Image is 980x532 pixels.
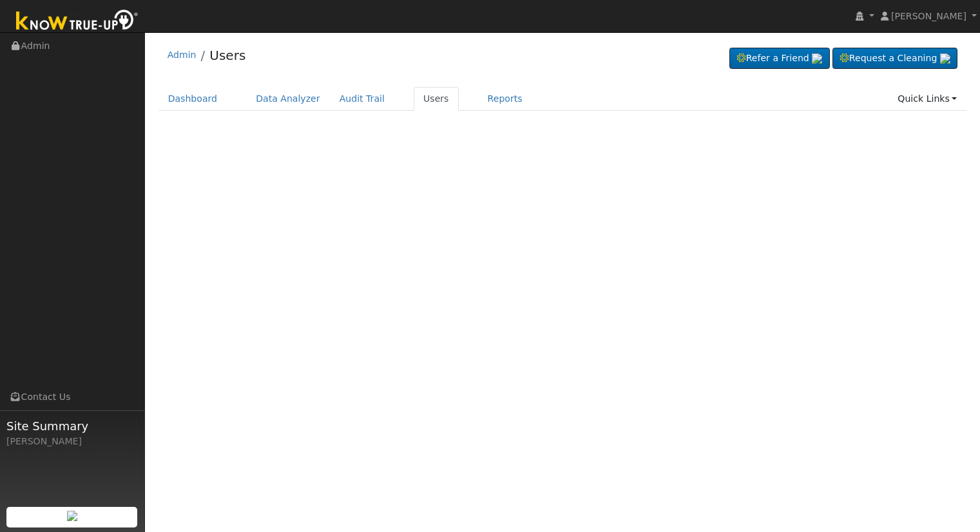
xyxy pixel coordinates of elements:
a: Request a Cleaning [832,48,957,70]
a: Quick Links [888,87,966,111]
img: retrieve [67,511,77,521]
a: Users [414,87,459,111]
img: retrieve [940,53,950,64]
a: Refer a Friend [729,48,830,70]
span: Site Summary [6,417,138,435]
img: retrieve [812,53,822,64]
a: Admin [168,50,197,60]
a: Audit Trail [330,87,394,111]
img: Know True-Up [10,7,145,36]
span: [PERSON_NAME] [891,11,966,21]
a: Dashboard [159,87,227,111]
a: Reports [478,87,532,111]
a: Users [209,48,245,63]
a: Data Analyzer [246,87,330,111]
div: [PERSON_NAME] [6,435,138,448]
